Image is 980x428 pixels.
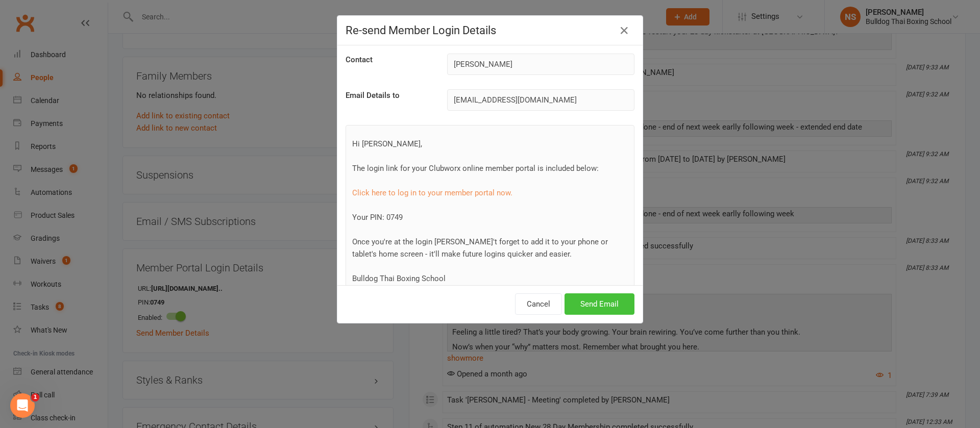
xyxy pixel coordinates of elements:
[352,139,422,148] span: Hi [PERSON_NAME],
[10,393,35,418] iframe: Intercom live chat
[616,22,632,39] button: Close
[515,293,562,315] button: Cancel
[352,188,512,197] a: Click here to log in to your member portal now.
[352,164,599,173] span: The login link for your Clubworx online member portal is included below:
[352,274,446,283] span: Bulldog Thai Boxing School
[346,24,634,37] h4: Re-send Member Login Details
[352,237,608,259] span: Once you're at the login [PERSON_NAME]'t forget to add it to your phone or tablet's home screen -...
[346,89,400,102] label: Email Details to
[352,213,403,222] span: Your PIN: 0749
[565,293,634,315] button: Send Email
[346,54,373,66] label: Contact
[31,393,39,401] span: 1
